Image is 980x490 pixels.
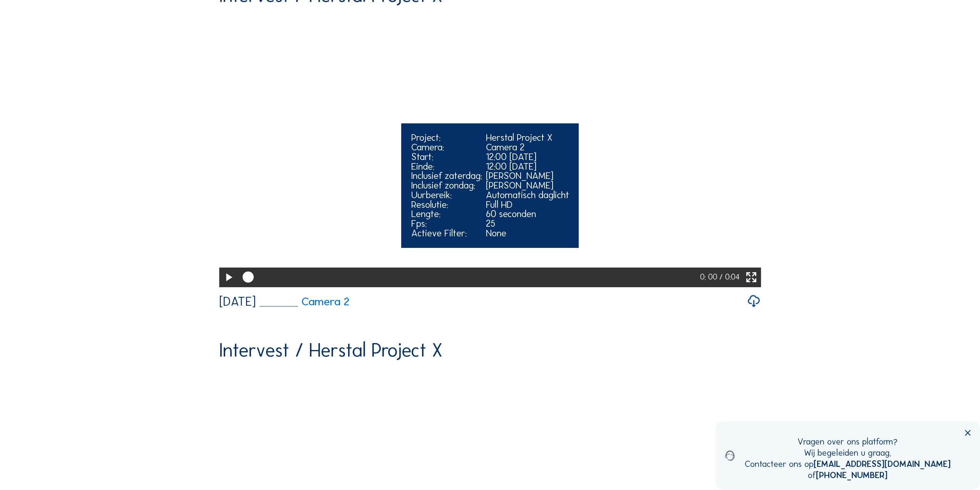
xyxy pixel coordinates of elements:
[486,171,569,181] div: [PERSON_NAME]
[486,181,569,190] div: [PERSON_NAME]
[411,219,482,229] div: Fps:
[486,200,569,210] div: Full HD
[816,470,888,480] a: [PHONE_NUMBER]
[486,143,569,152] div: Camera 2
[745,470,951,481] div: of
[745,447,951,458] div: Wij begeleiden u graag.
[219,341,442,360] div: Intervest / Herstal Project X
[411,152,482,162] div: Start:
[486,133,569,143] div: Herstal Project X
[411,181,482,190] div: Inclusief zondag:
[411,200,482,210] div: Resolutie:
[219,295,256,308] div: [DATE]
[719,268,740,287] div: / 0:04
[411,171,482,181] div: Inclusief zaterdag:
[745,458,951,470] div: Contacteer ons op
[411,133,482,143] div: Project:
[219,14,761,285] video: Your browser does not support the video tag.
[725,436,735,475] img: operator
[814,459,951,469] a: [EMAIL_ADDRESS][DOMAIN_NAME]
[745,436,951,447] div: Vragen over ons platform?
[486,219,569,229] div: 25
[486,152,569,162] div: 12:00 [DATE]
[486,162,569,172] div: 12:00 [DATE]
[486,190,569,200] div: Automatisch daglicht
[411,229,482,238] div: Actieve Filter:
[700,268,719,287] div: 0: 00
[411,190,482,200] div: Uurbereik:
[411,143,482,152] div: Camera:
[486,229,569,238] div: None
[411,209,482,219] div: Lengte:
[260,296,349,308] a: Camera 2
[486,209,569,219] div: 60 seconden
[411,162,482,172] div: Einde:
